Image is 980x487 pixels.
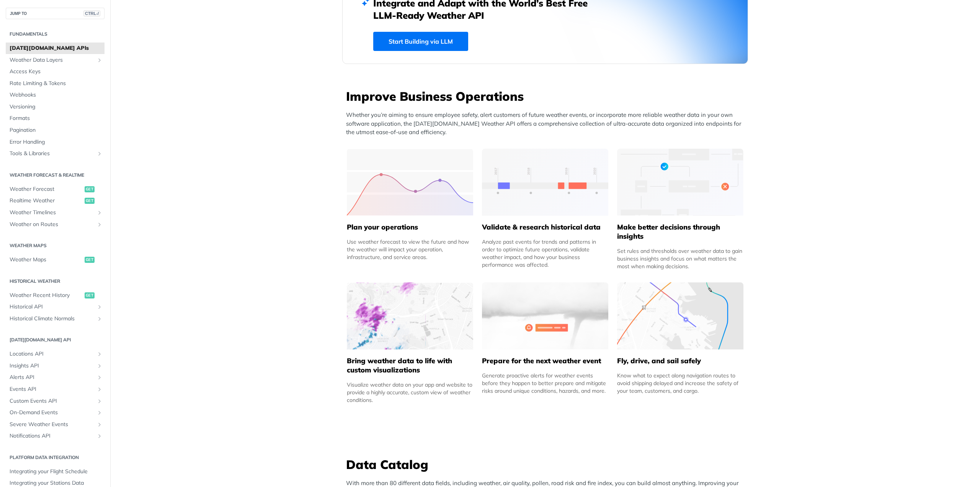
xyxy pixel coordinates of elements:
h3: Data Catalog [346,456,748,473]
img: 39565e8-group-4962x.svg [347,149,473,216]
span: get [85,257,95,263]
span: Versioning [10,103,103,111]
a: Webhooks [6,89,105,101]
span: Weather Recent History [10,292,83,299]
a: Access Keys [6,66,105,77]
span: [DATE][DOMAIN_NAME] APIs [10,44,103,52]
h3: Improve Business Operations [346,88,748,105]
h2: Weather Forecast & realtime [6,172,105,179]
span: Rate Limiting & Tokens [10,80,103,87]
a: Weather Recent Historyget [6,290,105,301]
button: Show subpages for Weather Timelines [96,210,103,216]
span: Historical Climate Normals [10,315,95,323]
a: Historical APIShow subpages for Historical API [6,301,105,313]
div: Know what to expect along navigation routes to avoid shipping delayed and increase the safety of ... [617,372,743,395]
button: Show subpages for Weather on Routes [96,221,103,228]
h5: Plan your operations [347,223,473,232]
button: Show subpages for Severe Weather Events [96,421,103,428]
span: Severe Weather Events [10,421,95,428]
a: Pagination [6,125,105,136]
span: Weather Timelines [10,209,95,216]
span: Historical API [10,303,95,311]
span: Notifications API [10,432,95,440]
img: a22d113-group-496-32x.svg [617,149,743,216]
span: Realtime Weather [10,197,83,205]
a: Weather on RoutesShow subpages for Weather on Routes [6,219,105,230]
span: Tools & Libraries [10,150,95,157]
h2: Weather Maps [6,242,105,249]
span: Alerts API [10,374,95,381]
img: 994b3d6-mask-group-32x.svg [617,282,743,349]
h2: Platform DATA integration [6,454,105,461]
div: Analyze past events for trends and patterns in order to optimize future operations, validate weat... [482,238,608,269]
span: Locations API [10,350,95,358]
a: Weather TimelinesShow subpages for Weather Timelines [6,207,105,218]
span: Weather Maps [10,256,83,264]
button: Show subpages for Tools & Libraries [96,151,103,157]
div: Visualize weather data on your app and website to provide a highly accurate, custom view of weath... [347,381,473,404]
span: Custom Events API [10,397,95,405]
span: Weather Forecast [10,185,83,193]
button: Show subpages for Weather Data Layers [96,57,103,63]
button: Show subpages for On-Demand Events [96,410,103,416]
button: Show subpages for Insights API [96,363,103,369]
h5: Make better decisions through insights [617,223,743,241]
a: Alerts APIShow subpages for Alerts API [6,372,105,383]
a: Tools & LibrariesShow subpages for Tools & Libraries [6,148,105,159]
span: Weather Data Layers [10,56,95,64]
span: Integrating your Flight Schedule [10,468,103,476]
button: Show subpages for Historical API [96,304,103,310]
span: Webhooks [10,91,103,99]
span: On-Demand Events [10,409,95,416]
div: Use weather forecast to view the future and how the weather will impact your operation, infrastru... [347,238,473,261]
span: Integrating your Stations Data [10,479,103,487]
span: Insights API [10,362,95,370]
a: Weather Mapsget [6,254,105,266]
a: Start Building via LLM [373,32,468,51]
h5: Fly, drive, and sail safely [617,356,743,366]
p: Whether you’re aiming to ensure employee safety, alert customers of future weather events, or inc... [346,111,748,137]
span: get [85,198,95,204]
span: Error Handling [10,138,103,146]
a: Integrating your Flight Schedule [6,466,105,477]
h2: [DATE][DOMAIN_NAME] API [6,336,105,343]
span: Access Keys [10,68,103,75]
button: Show subpages for Custom Events API [96,398,103,404]
h5: Validate & research historical data [482,223,608,232]
button: Show subpages for Notifications API [96,433,103,439]
button: Show subpages for Alerts API [96,374,103,380]
span: CTRL-/ [83,10,100,16]
span: Weather on Routes [10,221,95,228]
span: Formats [10,115,103,122]
span: get [85,186,95,192]
button: Show subpages for Events API [96,386,103,392]
a: Rate Limiting & Tokens [6,78,105,89]
a: Historical Climate NormalsShow subpages for Historical Climate Normals [6,313,105,325]
a: On-Demand EventsShow subpages for On-Demand Events [6,407,105,418]
a: Severe Weather EventsShow subpages for Severe Weather Events [6,419,105,430]
h2: Historical Weather [6,278,105,285]
h2: Fundamentals [6,31,105,38]
a: Weather Data LayersShow subpages for Weather Data Layers [6,54,105,66]
img: 2c0a313-group-496-12x.svg [482,282,608,349]
span: Events API [10,385,95,393]
span: Pagination [10,126,103,134]
a: Notifications APIShow subpages for Notifications API [6,430,105,442]
a: Versioning [6,101,105,113]
a: Realtime Weatherget [6,195,105,207]
img: 13d7ca0-group-496-2.svg [482,149,608,216]
a: Weather Forecastget [6,184,105,195]
button: Show subpages for Historical Climate Normals [96,316,103,322]
h5: Prepare for the next weather event [482,356,608,366]
a: Locations APIShow subpages for Locations API [6,348,105,360]
button: Show subpages for Locations API [96,351,103,357]
div: Generate proactive alerts for weather events before they happen to better prepare and mitigate ri... [482,372,608,395]
h5: Bring weather data to life with custom visualizations [347,356,473,375]
span: get [85,292,95,298]
a: Error Handling [6,136,105,148]
img: 4463876-group-4982x.svg [347,282,473,349]
a: Insights APIShow subpages for Insights API [6,360,105,372]
div: Set rules and thresholds over weather data to gain business insights and focus on what matters th... [617,247,743,270]
a: Formats [6,113,105,124]
button: JUMP TOCTRL-/ [6,8,105,19]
